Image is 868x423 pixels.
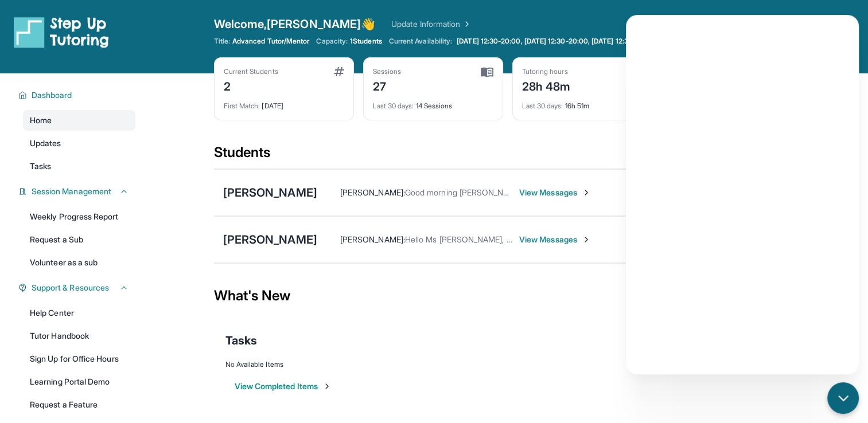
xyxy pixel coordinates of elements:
[32,282,109,293] span: Support & Resources
[214,37,230,46] span: Title:
[23,229,135,250] a: Request a Sub
[30,138,61,149] span: Updates
[340,234,405,244] span: [PERSON_NAME] :
[481,67,493,77] img: card
[23,252,135,273] a: Volunteer as a sub
[224,67,278,76] div: Current Students
[522,95,643,111] div: 16h 51m
[27,282,129,293] button: Support & Resources
[457,37,721,46] span: [DATE] 12:30-20:00, [DATE] 12:30-20:00, [DATE] 12:30-18:00, [DATE] 12:30-20:00
[373,101,414,110] span: Last 30 days :
[214,271,801,321] div: What's New
[32,89,72,101] span: Dashboard
[23,326,135,346] a: Tutor Handbook
[582,235,591,244] img: Chevron-Right
[225,332,257,348] span: Tasks
[23,156,135,177] a: Tasks
[225,360,790,369] div: No Available Items
[373,67,402,76] div: Sessions
[350,37,382,46] span: 1 Students
[23,133,135,154] a: Updates
[32,186,111,197] span: Session Management
[316,37,348,46] span: Capacity:
[334,67,344,76] img: card
[224,76,278,95] div: 2
[460,18,472,30] img: Chevron Right
[214,143,801,169] div: Students
[373,76,402,95] div: 27
[224,95,344,111] div: [DATE]
[23,110,135,131] a: Home
[405,234,602,244] span: Hello Ms [PERSON_NAME], Thank you for the update!!
[223,185,317,201] div: [PERSON_NAME]
[522,101,563,110] span: Last 30 days :
[14,16,109,48] img: logo
[23,206,135,227] a: Weekly Progress Report
[23,303,135,323] a: Help Center
[30,115,52,126] span: Home
[522,67,571,76] div: Tutoring hours
[626,15,859,374] iframe: Chatbot
[23,394,135,415] a: Request a Feature
[30,160,51,172] span: Tasks
[519,187,591,198] span: View Messages
[27,186,129,197] button: Session Management
[214,16,376,32] span: Welcome, [PERSON_NAME] 👋
[223,232,317,248] div: [PERSON_NAME]
[27,89,129,101] button: Dashboard
[235,381,332,392] button: View Completed Items
[582,188,591,197] img: Chevron-Right
[391,18,472,30] a: Update Information
[522,76,571,95] div: 28h 48m
[454,37,723,46] a: [DATE] 12:30-20:00, [DATE] 12:30-20:00, [DATE] 12:30-18:00, [DATE] 12:30-20:00
[827,382,859,414] button: chat-button
[23,348,135,369] a: Sign Up for Office Hours
[224,101,260,110] span: First Match :
[519,234,591,245] span: View Messages
[389,37,452,46] span: Current Availability:
[232,37,309,46] span: Advanced Tutor/Mentor
[23,371,135,392] a: Learning Portal Demo
[340,187,405,197] span: [PERSON_NAME] :
[373,95,493,111] div: 14 Sessions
